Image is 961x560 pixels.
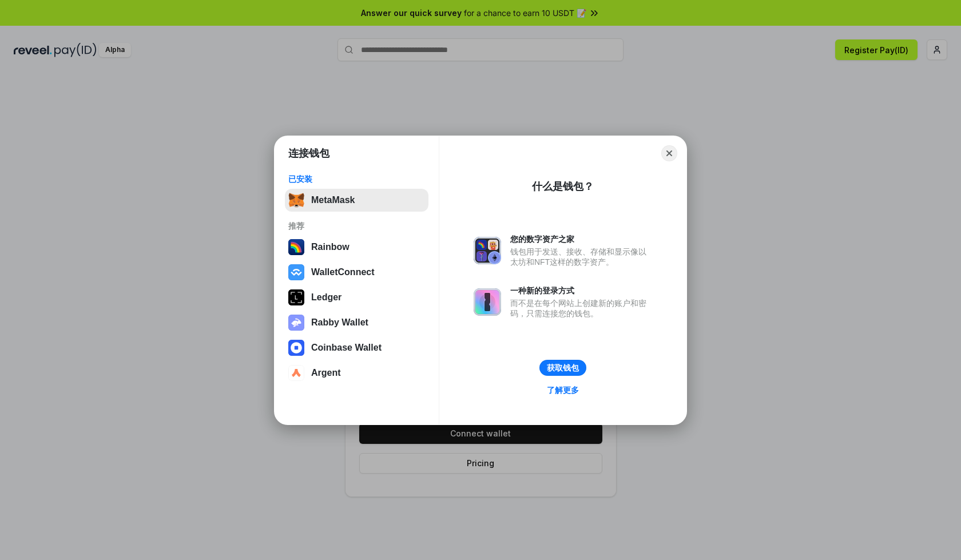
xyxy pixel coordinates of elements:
[288,340,304,356] img: svg+xml,%3Csvg%20width%3D%2228%22%20height%3D%2228%22%20viewBox%3D%220%200%2028%2028%22%20fill%3D...
[510,234,652,244] div: 您的数字资产之家
[311,242,350,252] div: Rainbow
[474,237,501,264] img: svg+xml,%3Csvg%20xmlns%3D%22http%3A%2F%2Fwww.w3.org%2F2000%2Fsvg%22%20fill%3D%22none%22%20viewBox...
[311,343,382,353] div: Coinbase Wallet
[510,298,652,319] div: 而不是在每个网站上创建新的账户和密码，只需连接您的钱包。
[285,236,428,259] button: Rainbow
[285,286,428,309] button: Ledger
[285,189,428,212] button: MetaMask
[285,362,428,384] button: Argent
[285,261,428,284] button: WalletConnect
[510,247,652,267] div: 钱包用于发送、接收、存储和显示像以太坊和NFT这样的数字资产。
[540,383,586,398] a: 了解更多
[288,146,329,160] h1: 连接钱包
[288,264,304,280] img: svg+xml,%3Csvg%20width%3D%2228%22%20height%3D%2228%22%20viewBox%3D%220%200%2028%2028%22%20fill%3D...
[288,365,304,381] img: svg+xml,%3Csvg%20width%3D%2228%22%20height%3D%2228%22%20viewBox%3D%220%200%2028%2028%22%20fill%3D...
[311,267,375,277] div: WalletConnect
[285,336,428,359] button: Coinbase Wallet
[285,311,428,334] button: Rabby Wallet
[547,363,579,373] div: 获取钱包
[288,192,304,208] img: svg+xml,%3Csvg%20fill%3D%22none%22%20height%3D%2233%22%20viewBox%3D%220%200%2035%2033%22%20width%...
[547,385,579,395] div: 了解更多
[288,174,425,184] div: 已安装
[532,180,594,193] div: 什么是钱包？
[311,368,341,378] div: Argent
[288,239,304,255] img: svg+xml,%3Csvg%20width%3D%22120%22%20height%3D%22120%22%20viewBox%3D%220%200%20120%20120%22%20fil...
[311,317,368,328] div: Rabby Wallet
[510,285,652,296] div: 一种新的登录方式
[539,360,586,376] button: 获取钱包
[288,289,304,305] img: svg+xml,%3Csvg%20xmlns%3D%22http%3A%2F%2Fwww.w3.org%2F2000%2Fsvg%22%20width%3D%2228%22%20height%3...
[474,288,501,316] img: svg+xml,%3Csvg%20xmlns%3D%22http%3A%2F%2Fwww.w3.org%2F2000%2Fsvg%22%20fill%3D%22none%22%20viewBox...
[311,292,341,303] div: Ledger
[288,221,425,231] div: 推荐
[661,145,677,161] button: Close
[288,315,304,331] img: svg+xml,%3Csvg%20xmlns%3D%22http%3A%2F%2Fwww.w3.org%2F2000%2Fsvg%22%20fill%3D%22none%22%20viewBox...
[311,195,355,205] div: MetaMask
